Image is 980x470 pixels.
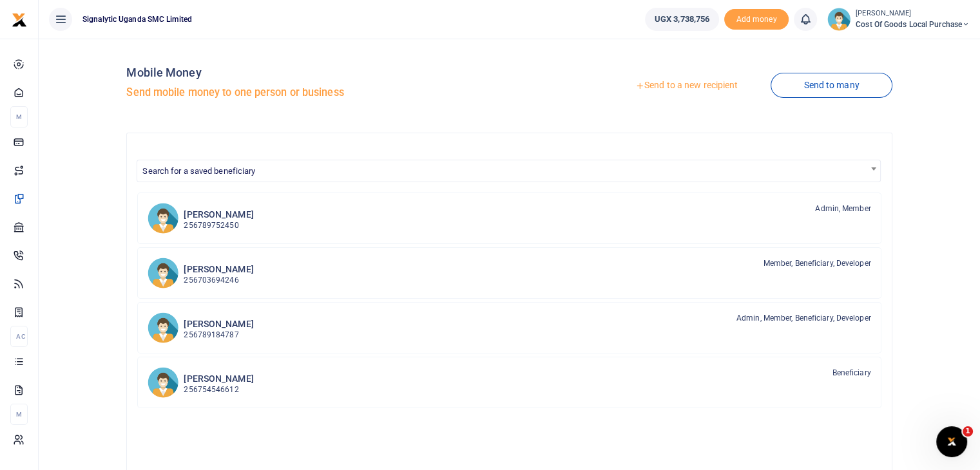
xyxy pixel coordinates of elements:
[77,14,197,25] span: Signalytic Uganda SMC Limited
[137,160,879,180] span: Search for a saved beneficiary
[184,373,253,384] h6: [PERSON_NAME]
[148,312,178,343] img: JN
[148,258,178,288] img: NK
[184,329,253,341] p: 256789184787
[137,160,880,182] span: Search for a saved beneficiary
[827,8,970,31] a: profile-user [PERSON_NAME] Cost of Goods Local Purchase
[963,426,973,437] span: 1
[148,203,178,234] img: CT
[184,209,253,220] h6: [PERSON_NAME]
[827,8,850,31] img: profile-user
[10,404,28,425] li: M
[142,166,255,176] span: Search for a saved beneficiary
[764,258,871,269] span: Member, Beneficiary, Developer
[10,326,28,347] li: Ac
[832,367,870,379] span: Beneficiary
[184,220,253,232] p: 256789752450
[12,14,27,24] a: logo-small logo-large logo-large
[771,73,892,98] a: Send to many
[655,13,709,26] span: UGX 3,738,756
[724,9,789,30] span: Add money
[815,203,870,214] span: Admin, Member
[148,367,178,398] img: MK
[126,86,504,99] h5: Send mobile money to one person or business
[724,14,789,23] a: Add money
[137,193,881,244] a: CT [PERSON_NAME] 256789752450 Admin, Member
[724,9,789,30] li: Toup your wallet
[12,12,27,28] img: logo-small
[736,312,871,324] span: Admin, Member, Beneficiary, Developer
[137,247,881,299] a: NK [PERSON_NAME] 256703694246 Member, Beneficiary, Developer
[640,8,724,31] li: Wallet ballance
[602,74,771,97] a: Send to a new recipient
[856,8,970,19] small: [PERSON_NAME]
[645,8,719,31] a: UGX 3,738,756
[184,319,253,330] h6: [PERSON_NAME]
[184,384,253,396] p: 256754546612
[184,264,253,275] h6: [PERSON_NAME]
[936,426,967,457] iframe: Intercom live chat
[856,19,970,30] span: Cost of Goods Local Purchase
[137,302,881,353] a: JN [PERSON_NAME] 256789184787 Admin, Member, Beneficiary, Developer
[126,66,504,80] h4: Mobile Money
[10,106,28,127] li: M
[184,274,253,287] p: 256703694246
[137,357,881,408] a: MK [PERSON_NAME] 256754546612 Beneficiary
